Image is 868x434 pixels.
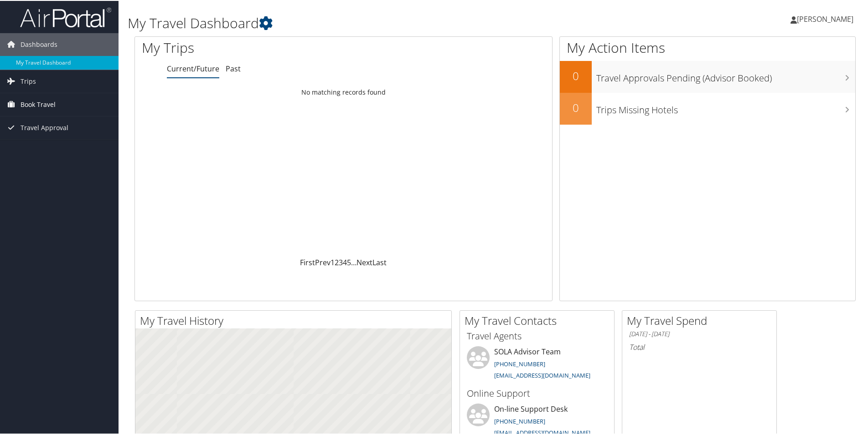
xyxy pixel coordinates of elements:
h6: Total [629,341,770,351]
h2: 0 [560,99,592,115]
span: Travel Approval [21,116,68,138]
h3: Trips Missing Hotels [596,98,855,116]
a: 4 [343,257,347,267]
a: 3 [339,257,343,267]
a: [PHONE_NUMBER] [494,416,545,424]
td: No matching records found [135,83,552,100]
h3: Travel Approvals Pending (Advisor Booked) [596,66,855,84]
span: Book Travel [21,92,56,115]
span: Trips [21,69,36,92]
span: [PERSON_NAME] [797,13,853,23]
a: 0Trips Missing Hotels [560,92,855,124]
a: 0Travel Approvals Pending (Advisor Booked) [560,60,855,92]
span: Dashboards [21,32,57,55]
a: [PERSON_NAME] [790,5,863,32]
li: SOLA Advisor Team [462,345,612,383]
h2: My Travel Spend [627,312,776,328]
a: [EMAIL_ADDRESS][DOMAIN_NAME] [494,370,590,378]
a: 1 [331,257,335,267]
h1: My Travel Dashboard [128,13,618,32]
a: Current/Future [167,63,219,73]
h2: 0 [560,67,592,83]
h2: My Travel History [140,312,451,328]
a: 2 [335,257,339,267]
a: Prev [315,257,331,267]
h3: Online Support [467,386,607,399]
h2: My Travel Contacts [465,312,614,328]
a: Last [372,257,387,267]
a: [PHONE_NUMBER] [494,359,545,367]
h1: My Action Items [560,37,855,56]
a: Past [226,63,241,73]
h1: My Trips [142,37,372,56]
a: First [300,257,315,267]
a: Next [356,257,372,267]
span: … [351,257,356,267]
h6: [DATE] - [DATE] [629,329,770,338]
h3: Travel Agents [467,329,607,342]
a: 5 [347,257,351,267]
img: airportal-logo.png [20,6,111,27]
